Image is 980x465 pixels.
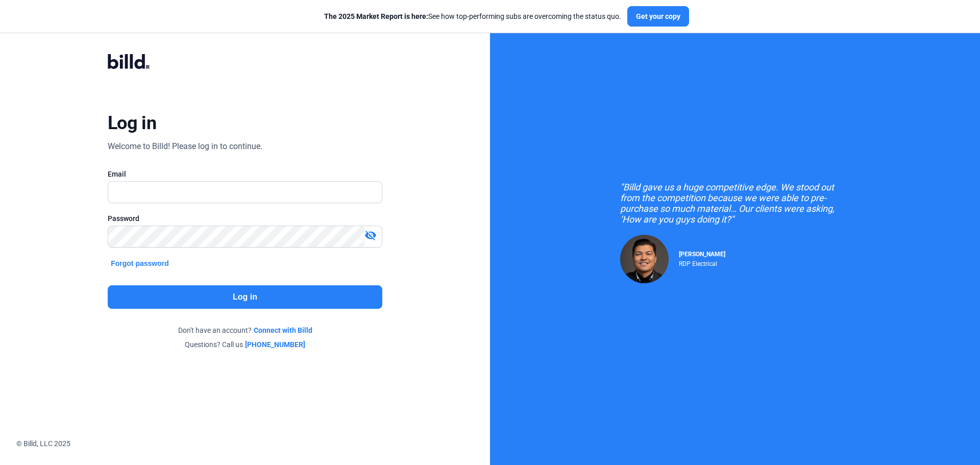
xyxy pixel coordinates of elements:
button: Forgot password [108,258,172,269]
img: Raul Pacheco [620,235,669,283]
mat-icon: visibility_off [364,229,377,241]
div: Welcome to Billd! Please log in to continue. [108,140,262,153]
div: Email [108,169,382,179]
a: [PHONE_NUMBER] [245,339,305,350]
div: Questions? Call us [108,339,382,350]
div: Don't have an account? [108,325,382,335]
span: The 2025 Market Report is here: [324,12,428,20]
a: Connect with Billd [254,325,312,335]
div: "Billd gave us a huge competitive edge. We stood out from the competition because we were able to... [620,182,850,225]
span: [PERSON_NAME] [679,251,725,258]
button: Get your copy [627,6,689,27]
div: RDP Electrical [679,258,725,267]
div: Log in [108,112,156,134]
button: Log in [108,285,382,309]
div: Password [108,213,382,224]
div: See how top-performing subs are overcoming the status quo. [324,11,621,21]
